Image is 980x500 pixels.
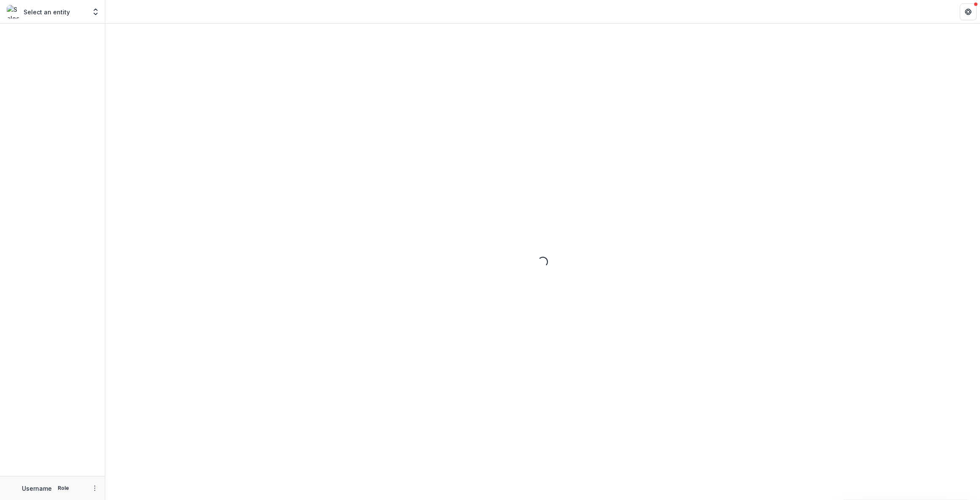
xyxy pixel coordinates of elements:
[22,484,52,493] p: Username
[7,5,20,19] img: Select an entity
[960,3,977,20] button: Get Help
[24,8,70,16] p: Select an entity
[90,3,101,20] button: Open entity switcher
[55,484,72,492] p: Role
[90,483,100,493] button: More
